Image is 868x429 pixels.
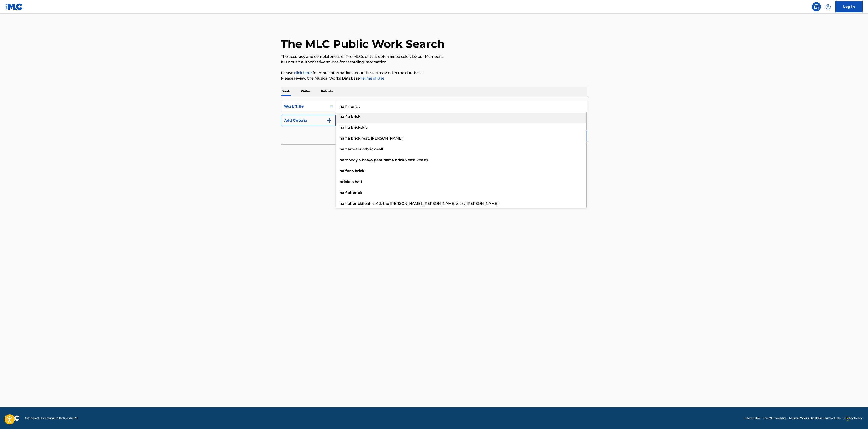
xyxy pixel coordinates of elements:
a: Public Search [812,2,821,11]
strong: a [348,114,350,119]
span: (feat. [PERSON_NAME]) [360,136,404,140]
div: Drag [847,412,849,425]
strong: a [352,169,354,173]
strong: half [340,114,347,119]
strong: half [355,180,362,184]
span: h [350,201,352,206]
strong: a [348,190,350,195]
strong: half [340,125,347,130]
img: help [825,4,831,10]
strong: a [348,147,350,151]
h1: The MLC Public Work Search [281,37,445,51]
span: h [350,190,352,195]
p: Work [281,87,291,96]
strong: half [384,158,391,162]
iframe: Chat Widget [845,407,868,429]
a: Terms of Use [360,76,384,80]
strong: brick [366,147,376,151]
strong: a [352,180,354,184]
div: Help [824,2,833,11]
p: Please review the Musical Works Database [281,76,587,81]
img: search [814,4,819,10]
strong: a [348,125,350,130]
strong: brick [351,114,360,119]
strong: half [340,147,347,151]
span: Mechanical Licensing Collective © 2025 [25,416,77,420]
p: Publisher [320,87,336,96]
div: Work Title [284,104,325,109]
span: (feat. e-40, the [PERSON_NAME], [PERSON_NAME] & sky [PERSON_NAME]) [362,201,499,206]
strong: brick [340,180,349,184]
a: click here [294,71,312,75]
strong: brick [395,158,404,162]
span: n [349,180,352,184]
a: Musical Works Database Terms of Use [789,416,841,420]
strong: brick [352,190,362,195]
strong: a [392,158,394,162]
p: The accuracy and completeness of The MLC's data is determined solely by our Members. [281,54,587,59]
strong: half [340,190,347,195]
strong: half [340,201,347,206]
img: logo [5,415,19,421]
span: wall [376,147,383,151]
span: & east koast) [404,158,428,162]
span: on [347,169,352,173]
p: Writer [300,87,312,96]
span: skit [360,125,367,130]
a: Log In [835,1,863,12]
a: Privacy Policy [843,416,863,420]
span: hardbody & heavy (feat. [340,158,384,162]
img: 9d2ae6d4665cec9f34b9.svg [327,118,332,123]
img: MLC Logo [5,3,23,10]
a: Need Help? [744,416,760,420]
strong: a [348,136,350,140]
span: meter of [350,147,366,151]
button: Add Criteria [281,115,336,126]
p: It is not an authoritative source for recording information. [281,59,587,65]
strong: half [340,136,347,140]
form: Search Form [281,101,587,144]
strong: brick [351,136,360,140]
strong: a [348,201,350,206]
strong: brick [352,201,362,206]
p: Please for more information about the terms used in the database. [281,70,587,76]
a: The MLC Website [763,416,786,420]
strong: brick [351,125,360,130]
strong: brick [355,169,364,173]
strong: half [340,169,347,173]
